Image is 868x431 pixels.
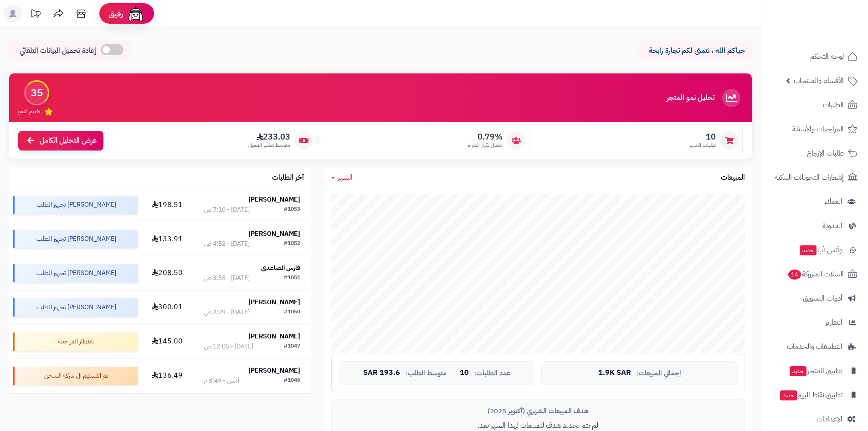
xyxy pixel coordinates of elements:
a: العملاء [767,191,863,213]
a: الطلبات [767,94,863,116]
span: متوسط طلب العميل [248,141,290,149]
a: التطبيقات والخدمات [767,336,863,358]
span: 10 [689,132,716,142]
strong: [PERSON_NAME] [248,297,300,307]
span: العملاء [825,195,842,208]
span: عرض التحليل الكامل [40,135,97,146]
span: | [452,369,454,376]
span: وآتس آب [799,244,842,256]
strong: فارس الصاعدي [261,263,300,273]
a: الإعدادات [767,408,863,430]
a: وآتس آبجديد [767,239,863,261]
span: 14 [788,270,801,280]
span: لوحة التحكم [810,50,844,63]
span: المراجعات والأسئلة [792,123,844,135]
div: #1050 [284,308,300,317]
span: جديد [800,245,817,255]
div: هدف المبيعات الشهري (أكتوبر 2025) [339,406,738,416]
span: الإعدادات [817,413,842,426]
span: عدد الطلبات: [474,369,510,377]
span: رفيق [108,8,123,19]
td: 208.50 [141,256,193,290]
div: بانتظار المراجعة [13,332,138,351]
strong: [PERSON_NAME] [248,332,300,341]
span: إعادة تحميل البيانات التلقائي [20,46,96,56]
td: 300.01 [141,291,193,324]
a: تطبيق نقاط البيعجديد [767,384,863,406]
td: 133.91 [141,222,193,256]
span: الطلبات [823,99,844,111]
a: المدونة [767,215,863,237]
img: ai-face.png [127,5,145,23]
span: المدونة [822,219,842,232]
a: أدوات التسويق [767,287,863,309]
a: تحديثات المنصة [24,5,47,25]
span: أدوات التسويق [803,292,842,305]
div: #1052 [284,239,300,249]
span: معدل تكرار الشراء [468,141,503,149]
div: #1053 [284,205,300,214]
span: 10 [460,369,469,377]
a: إشعارات التحويلات البنكية [767,166,863,188]
div: [DATE] - 4:52 ص [204,239,250,249]
td: 198.51 [141,188,193,222]
div: [DATE] - 7:10 ص [204,205,250,214]
div: تم التسليم الى شركة الشحن [13,367,138,385]
a: لوحة التحكم [767,46,863,68]
span: 233.03 [248,132,290,142]
div: أمس - 5:49 م [204,376,239,385]
td: 145.00 [141,325,193,358]
h3: المبيعات [721,174,745,182]
div: [DATE] - 2:29 ص [204,308,250,317]
a: عرض التحليل الكامل [18,131,103,151]
p: لم يتم تحديد هدف للمبيعات لهذا الشهر بعد. [339,421,738,431]
a: التقارير [767,312,863,333]
a: طلبات الإرجاع [767,142,863,164]
span: السلات المتروكة [787,268,844,280]
span: التقارير [825,316,842,329]
strong: [PERSON_NAME] [248,195,300,204]
strong: [PERSON_NAME] [248,229,300,239]
div: [PERSON_NAME] تجهيز الطلب [13,264,138,282]
span: تقييم النمو [18,108,40,115]
h3: تحليل نمو المتجر [667,94,714,102]
span: متوسط الطلب: [406,369,447,377]
a: تطبيق المتجرجديد [767,360,863,382]
span: 0.79% [468,132,503,142]
span: جديد [780,390,797,400]
div: [PERSON_NAME] تجهيز الطلب [13,196,138,214]
span: إجمالي المبيعات: [637,369,681,377]
a: السلات المتروكة14 [767,263,863,285]
div: #1051 [284,274,300,283]
span: 1.9K SAR [598,369,631,377]
div: [DATE] - 3:55 ص [204,274,250,283]
span: إشعارات التحويلات البنكية [775,171,844,184]
span: تطبيق المتجر [789,364,842,377]
span: التطبيقات والخدمات [787,340,842,353]
p: حياكم الله ، نتمنى لكم تجارة رابحة [645,46,745,56]
span: طلبات الشهر [689,141,716,149]
span: الأقسام والمنتجات [794,74,844,87]
td: 136.49 [141,359,193,393]
h3: آخر الطلبات [272,174,304,182]
a: الشهر [331,172,353,183]
span: جديد [790,366,806,376]
span: تطبيق نقاط البيع [779,389,842,401]
span: الشهر [338,172,353,183]
div: #1047 [284,342,300,351]
div: [PERSON_NAME] تجهيز الطلب [13,298,138,317]
span: طلبات الإرجاع [807,147,844,160]
div: #1046 [284,376,300,385]
a: المراجعات والأسئلة [767,118,863,140]
span: 193.6 SAR [363,369,400,377]
div: [PERSON_NAME] تجهيز الطلب [13,230,138,248]
strong: [PERSON_NAME] [248,366,300,375]
div: [DATE] - 12:05 ص [204,342,253,351]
